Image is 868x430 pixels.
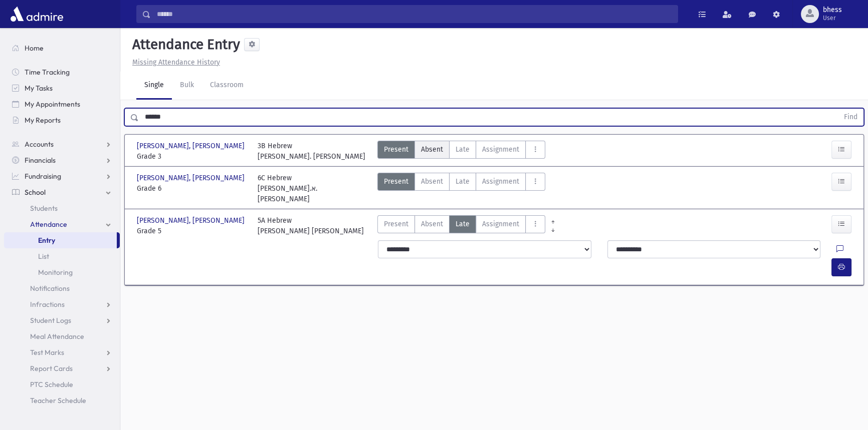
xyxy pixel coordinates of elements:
span: Report Cards [30,364,73,373]
span: User [823,14,842,22]
span: My Appointments [25,100,80,109]
a: Single [136,72,172,100]
span: Present [384,176,408,187]
span: bhess [823,6,842,14]
a: Entry [4,232,117,248]
div: AttTypes [377,141,545,162]
span: Meal Attendance [30,332,84,341]
a: Time Tracking [4,64,120,80]
h5: Attendance Entry [128,36,240,53]
span: List [38,252,49,261]
a: Meal Attendance [4,328,120,344]
span: Notifications [30,284,70,293]
span: Entry [38,236,55,245]
div: 6C Hebrew [PERSON_NAME].א. [PERSON_NAME] [258,173,368,204]
span: Grade 3 [137,151,248,162]
span: Absent [421,219,443,229]
span: [PERSON_NAME], [PERSON_NAME] [137,215,247,226]
span: Present [384,144,408,155]
span: [PERSON_NAME], [PERSON_NAME] [137,141,247,151]
div: 3B Hebrew [PERSON_NAME]. [PERSON_NAME] [258,141,365,162]
a: Financials [4,152,120,168]
span: Assignment [482,144,519,155]
div: AttTypes [377,215,545,236]
span: Grade 5 [137,226,248,236]
span: [PERSON_NAME], [PERSON_NAME] [137,173,247,183]
span: Late [456,176,470,187]
a: Home [4,40,120,56]
u: Missing Attendance History [132,58,220,67]
span: Home [25,44,44,53]
a: Report Cards [4,360,120,376]
a: School [4,184,120,200]
span: Absent [421,144,443,155]
a: My Tasks [4,80,120,96]
span: Test Marks [30,348,64,357]
a: Accounts [4,136,120,152]
input: Search [151,5,678,23]
span: Student Logs [30,316,71,325]
a: Classroom [202,72,252,100]
a: Attendance [4,216,120,232]
a: Bulk [172,72,202,100]
span: Students [30,204,58,213]
span: Late [456,144,470,155]
span: Absent [421,176,443,187]
a: My Reports [4,112,120,128]
span: Financials [25,156,56,165]
div: 5A Hebrew [PERSON_NAME] [PERSON_NAME] [258,215,364,236]
span: My Tasks [25,84,53,93]
span: Monitoring [38,268,73,277]
span: Late [456,219,470,229]
span: Fundraising [25,172,61,181]
span: Assignment [482,219,519,229]
span: Teacher Schedule [30,396,86,405]
div: AttTypes [377,173,545,204]
span: Infractions [30,300,65,309]
a: Test Marks [4,344,120,360]
a: Fundraising [4,168,120,184]
a: PTC Schedule [4,376,120,392]
span: Accounts [25,140,54,149]
span: Grade 6 [137,183,248,194]
span: Assignment [482,176,519,187]
a: Notifications [4,280,120,296]
a: Students [4,200,120,216]
span: School [25,188,46,197]
span: Attendance [30,220,67,229]
a: My Appointments [4,96,120,112]
a: Missing Attendance History [128,58,220,67]
span: Time Tracking [25,68,70,77]
a: Infractions [4,296,120,312]
a: Student Logs [4,312,120,328]
button: Find [838,109,863,126]
a: List [4,248,120,264]
span: Present [384,219,408,229]
span: PTC Schedule [30,380,73,389]
span: My Reports [25,116,61,125]
a: Monitoring [4,264,120,280]
a: Teacher Schedule [4,392,120,408]
img: AdmirePro [8,4,66,24]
